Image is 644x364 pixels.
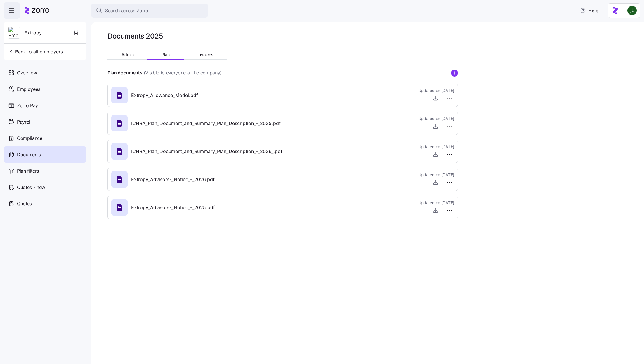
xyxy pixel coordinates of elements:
[25,29,42,37] span: Extropy
[4,179,86,195] a: Quotes - new
[17,184,45,191] span: Quotes - new
[105,7,152,14] span: Search across Zorro...
[6,46,65,58] button: Back to all employers
[17,102,38,109] span: Zorro Pay
[91,4,208,18] button: Search across Zorro...
[4,97,86,114] a: Zorro Pay
[575,5,603,16] button: Help
[418,88,454,93] span: Updated on [DATE]
[451,70,458,77] svg: add icon
[162,53,170,57] span: Plan
[418,144,454,150] span: Updated on [DATE]
[4,163,86,179] a: Plan filters
[144,69,222,77] span: (Visible to everyone at the company)
[131,148,282,155] span: ICHRA_Plan_Document_and_Summary_Plan_Description_-_2026_.pdf
[418,200,454,206] span: Updated on [DATE]
[8,48,63,55] span: Back to all employers
[4,65,86,81] a: Overview
[4,81,86,97] a: Employees
[627,6,637,15] img: d9b9d5af0451fe2f8c405234d2cf2198
[197,53,213,57] span: Invoices
[17,200,32,207] span: Quotes
[580,7,598,14] span: Help
[4,195,86,212] a: Quotes
[4,146,86,163] a: Documents
[131,176,215,183] span: Extropy_Advisors-_Notice_-_2026.pdf
[131,204,215,211] span: Extropy_Advisors-_Notice_-_2025.pdf
[4,114,86,130] a: Payroll
[107,70,143,76] h4: Plan documents
[121,53,134,57] span: Admin
[17,167,39,175] span: Plan filters
[131,92,198,99] span: Extropy_Allowance_Model.pdf
[131,120,281,127] span: ICHRA_Plan_Document_and_Summary_Plan_Description_-_2025.pdf
[4,130,86,146] a: Compliance
[17,86,40,93] span: Employees
[418,116,454,122] span: Updated on [DATE]
[17,135,42,142] span: Compliance
[17,151,41,158] span: Documents
[8,27,20,39] img: Employer logo
[17,118,32,126] span: Payroll
[418,172,454,178] span: Updated on [DATE]
[107,32,163,41] h1: Documents 2025
[17,69,37,77] span: Overview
